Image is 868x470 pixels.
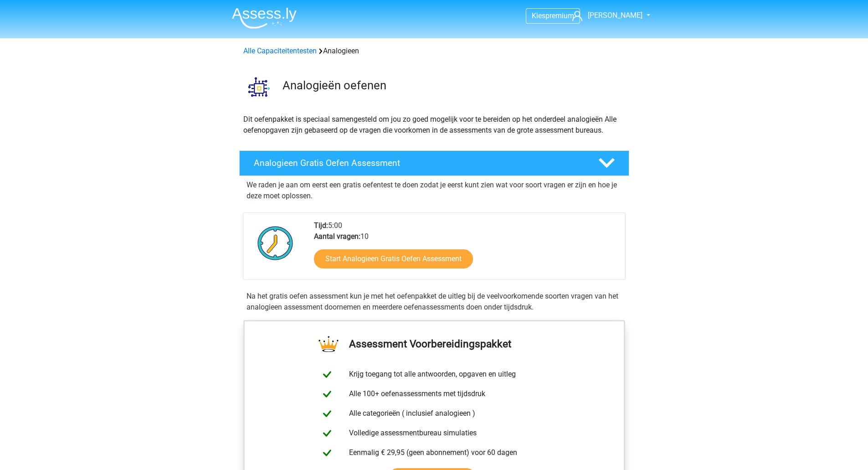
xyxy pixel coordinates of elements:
b: Aantal vragen: [314,232,360,241]
img: analogieen [240,67,278,106]
h3: Analogieën oefenen [282,78,622,93]
a: Kiespremium [526,10,580,22]
b: Tijd: [314,221,328,230]
a: Start Analogieen Gratis Oefen Assessment [314,249,473,269]
div: Na het gratis oefen assessment kun je met het oefenpakket de uitleg bij de veelvoorkomende soorte... [243,291,626,313]
p: Dit oefenpakket is speciaal samengesteld om jou zo goed mogelijk voor te bereiden op het onderdee... [243,114,625,136]
img: Assessly [232,7,297,29]
div: Analogieen [240,46,629,57]
a: Analogieen Gratis Oefen Assessment [236,150,633,176]
a: [PERSON_NAME] [569,10,643,21]
h4: Analogieen Gratis Oefen Assessment [254,158,584,168]
p: We raden je aan om eerst een gratis oefentest te doen zodat je eerst kunt zien wat voor soort vra... [247,180,622,201]
span: Kies [532,11,545,20]
a: Alle Capaciteitentesten [243,46,317,55]
span: [PERSON_NAME] [588,11,642,20]
img: Klok [252,220,298,266]
div: 5:00 10 [307,220,625,279]
span: premium [545,11,574,20]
